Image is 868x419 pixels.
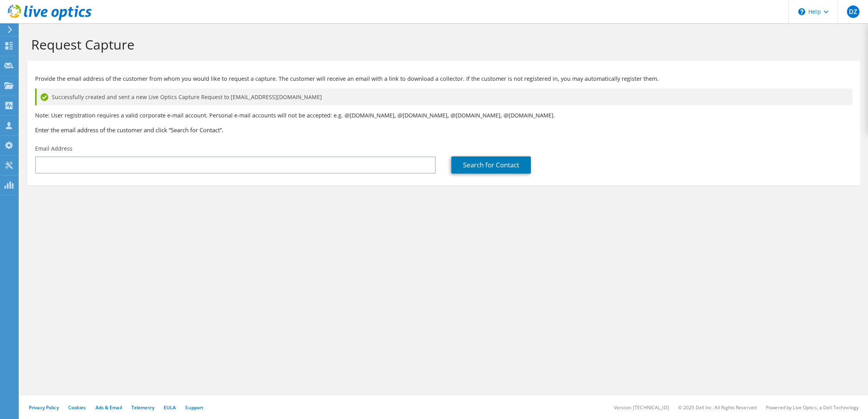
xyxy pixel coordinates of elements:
[131,404,154,411] a: Telemetry
[35,126,852,134] h3: Enter the email address of the customer and click “Search for Contact”.
[614,404,669,411] li: Version: [TECHNICAL_ID]
[35,111,852,120] p: Note: User registration requires a valid corporate e-mail account. Personal e-mail accounts will ...
[29,404,59,411] a: Privacy Policy
[678,404,757,411] li: © 2025 Dell Inc. All Rights Reserved
[35,75,852,83] p: Provide the email address of the customer from whom you would like to request a capture. The cust...
[95,404,122,411] a: Ads & Email
[52,93,322,101] span: Successfully created and sent a new Live Optics Capture Request to [EMAIL_ADDRESS][DOMAIN_NAME]
[451,156,531,174] a: Search for Contact
[164,404,176,411] a: EULA
[185,404,203,411] a: Support
[31,36,852,53] h1: Request Capture
[847,5,859,18] span: DZ
[68,404,86,411] a: Cookies
[766,404,859,411] li: Powered by Live Optics, a Dell Technology
[35,145,72,153] label: Email Address
[798,8,805,15] svg: \n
